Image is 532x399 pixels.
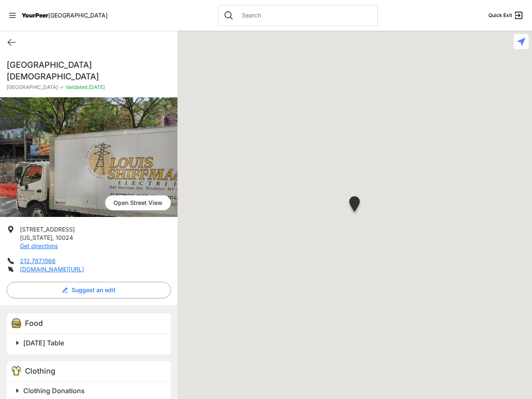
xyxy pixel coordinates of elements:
span: YourPeer [22,12,48,19]
span: , [52,234,54,241]
a: 212.787.1566 [20,257,56,264]
span: Open Street View [105,195,171,210]
span: Clothing [25,367,55,375]
span: Validated [66,84,87,90]
span: [GEOGRAPHIC_DATA] [48,12,108,19]
span: Quick Exit [488,12,512,19]
span: [US_STATE] [20,234,52,241]
button: Suggest an edit [7,282,171,298]
span: Suggest an edit [71,286,116,294]
h1: [GEOGRAPHIC_DATA][DEMOGRAPHIC_DATA] [7,59,171,82]
span: ✓ [59,84,64,91]
span: 10024 [56,234,73,241]
a: Quick Exit [488,10,524,20]
a: Get directions [20,242,58,249]
span: Clothing Donations [23,387,85,395]
span: [GEOGRAPHIC_DATA] [7,84,58,91]
span: [DATE] [87,84,105,90]
a: [DOMAIN_NAME][URL] [20,266,84,273]
span: [DATE] Table [23,339,64,347]
span: [STREET_ADDRESS] [20,226,75,233]
input: Search [237,11,372,20]
span: Food [25,319,43,328]
a: YourPeer[GEOGRAPHIC_DATA] [22,13,108,18]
